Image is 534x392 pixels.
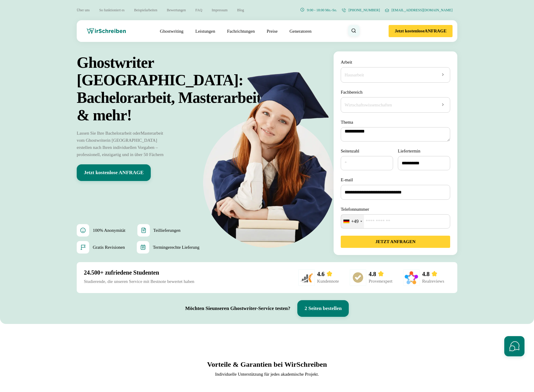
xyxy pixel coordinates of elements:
[212,8,227,12] a: Impressum
[317,271,339,278] div: 4.6
[297,300,349,317] button: 2 Seiten bestellen
[345,101,392,108] div: Wirtschaftswissenschaften
[267,29,278,34] a: Preise
[93,227,125,234] span: 100% Anonymität
[369,271,392,278] div: 4.8
[369,279,392,284] a: Provenexpert
[389,25,453,37] button: Jetzt kostenloseANFRAGE
[307,8,337,12] span: 9:00 - 18:00 Mo.-So.
[351,219,359,224] div: +49
[341,206,450,213] label: Telefonnummer
[422,271,444,278] div: 4.8
[87,28,126,34] img: wirschreiben
[227,28,255,35] a: Fachrichtungen
[348,25,359,36] button: Suche öffnen
[342,7,380,13] a: [PHONE_NUMBER]
[167,8,186,12] a: Bewertungen
[109,360,425,370] h2: Vorteile & Garantien bei WirSchreiben
[185,306,290,311] p: Möchten Sie unseren Ghostwriter-Service testen?
[189,53,358,249] img: Ghostwriter Österreich: Bachelorarbeit, Masterarbeit <br>& mehr!
[385,7,453,13] a: [EMAIL_ADDRESS][DOMAIN_NAME]
[77,164,151,181] button: Jetzt kostenlose ANFRAGE
[341,215,364,228] div: Telephone country code
[341,147,393,155] label: Seitenzahl
[93,244,125,251] span: Gratis Revisionen
[77,8,90,12] a: Über uns
[341,236,450,248] button: JETZT ANFRAGEN
[341,59,352,66] label: Arbeit
[341,119,450,126] label: Thema
[348,8,380,12] span: [PHONE_NUMBER]
[422,279,444,284] a: Realreviews
[317,279,339,284] a: Kundennote
[398,147,420,155] label: Liefertermin
[77,130,169,158] p: Lassen Sie Ihre Bachelorarbeit oder Masterarbeit vom Ghostwriter in [GEOGRAPHIC_DATA] erstellen n...
[341,89,362,96] label: Fachbereich
[99,8,125,12] a: So funktioniert es
[195,8,202,12] a: FAQ
[153,227,180,234] span: Teillieferungen
[290,28,312,35] a: Generatoren
[153,244,200,251] span: Termingerechte Lieferung
[77,54,287,124] h1: Ghostwriter [GEOGRAPHIC_DATA]: Bachelorarbeit, Masterarbeit & mehr!
[109,371,425,378] p: Individuelle Unterstützung für jedes akademische Projekt.
[341,176,450,183] label: E-mail
[195,28,215,35] a: Leistungen
[345,71,364,78] div: Hausarbeit
[84,278,194,285] p: Studierende, die unseren Service mit Bestnote bewertet haben
[84,269,194,276] h3: 24.500+ zufriedene Studenten
[237,8,244,12] a: Blog
[395,29,424,34] b: Jetzt kostenlose
[160,28,183,35] a: Ghostwriting
[134,8,157,12] a: Beispielarbeiten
